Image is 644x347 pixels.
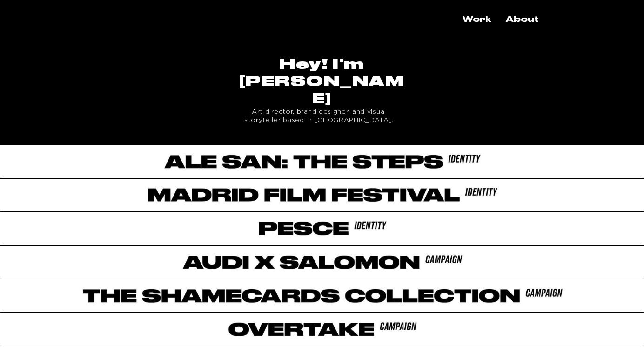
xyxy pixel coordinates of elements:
[458,12,496,28] p: Work
[455,12,545,28] nav: Site
[455,12,498,28] a: Work
[244,108,394,123] span: Art director, brand designer, and visual storyteller based in [GEOGRAPHIC_DATA].
[501,12,543,28] p: About
[498,12,545,28] a: About
[240,58,404,106] span: Hey! I'm [PERSON_NAME]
